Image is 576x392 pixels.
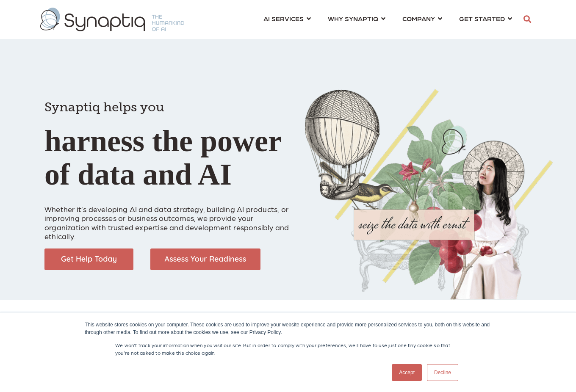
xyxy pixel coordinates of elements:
[305,89,553,300] img: Collage of girl, balloon, bird, and butterfly, with seize the data with ernst text
[402,11,442,26] a: COMPANY
[85,321,491,336] div: This website stores cookies on your computer. These cookies are used to improve your website expe...
[459,11,512,26] a: GET STARTED
[427,364,458,381] a: Decline
[402,13,435,24] span: COMPANY
[115,341,461,356] p: We won't track your information when you visit our site. But in order to comply with your prefere...
[150,248,260,270] img: Assess Your Readiness
[392,364,422,381] a: Accept
[44,248,133,270] img: Get Help Today
[44,195,292,241] p: Whether it’s developing AI and data strategy, building AI products, or improving processes or bus...
[328,13,378,24] span: WHY SYNAPTIQ
[459,13,505,24] span: GET STARTED
[255,4,521,35] nav: menu
[328,11,385,26] a: WHY SYNAPTIQ
[263,11,311,26] a: AI SERVICES
[263,13,304,24] span: AI SERVICES
[40,8,184,31] img: synaptiq logo-1
[44,85,292,191] h1: harness the power of data and AI
[44,99,164,115] span: Synaptiq helps you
